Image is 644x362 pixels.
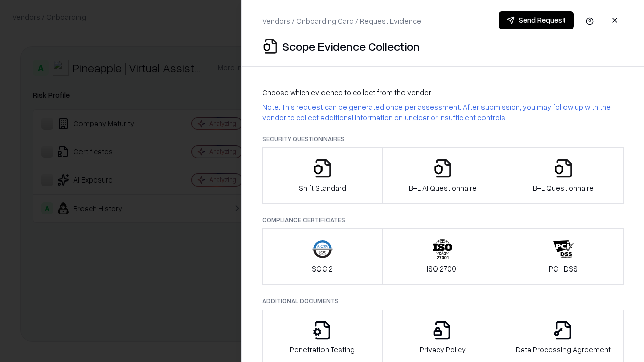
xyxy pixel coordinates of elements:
button: B+L Questionnaire [503,147,624,204]
p: B+L Questionnaire [533,183,594,193]
p: Security Questionnaires [262,135,624,143]
p: Vendors / Onboarding Card / Request Evidence [262,16,421,26]
button: SOC 2 [262,228,383,285]
p: Note: This request can be generated once per assessment. After submission, you may follow up with... [262,102,624,123]
p: Shift Standard [299,183,346,193]
button: Shift Standard [262,147,383,204]
button: Send Request [499,11,574,29]
p: PCI-DSS [549,263,578,274]
p: Compliance Certificates [262,216,624,224]
p: ISO 27001 [427,263,459,274]
button: PCI-DSS [503,228,624,285]
p: SOC 2 [312,263,333,274]
p: Penetration Testing [290,344,355,355]
p: Data Processing Agreement [516,344,611,355]
p: B+L AI Questionnaire [409,183,477,193]
p: Additional Documents [262,297,624,305]
p: Scope Evidence Collection [282,38,420,54]
p: Privacy Policy [420,344,466,355]
button: B+L AI Questionnaire [382,147,504,204]
button: ISO 27001 [382,228,504,285]
p: Choose which evidence to collect from the vendor: [262,87,624,98]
